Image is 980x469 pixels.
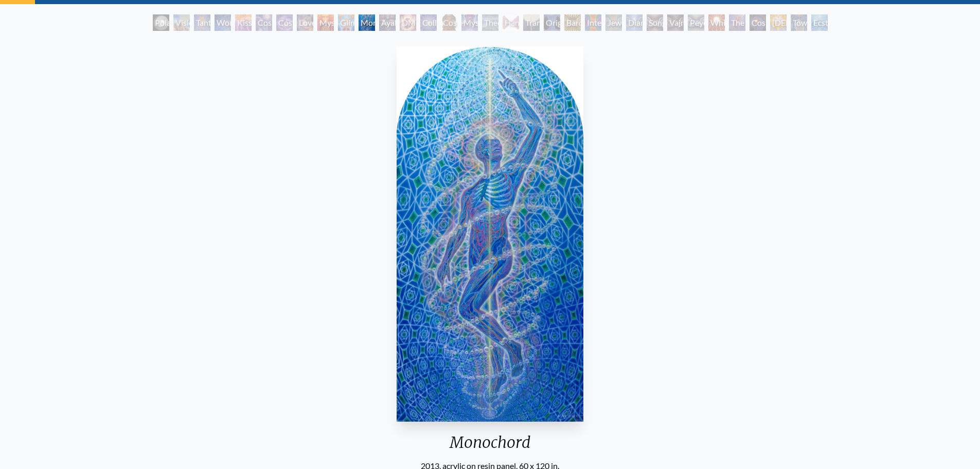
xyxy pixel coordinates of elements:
[400,14,416,31] div: DMT - The Spirit Molecule
[397,46,584,422] img: Monochord-2013-Alex-Grey-watermarked.jpg
[626,14,643,31] div: Diamond Being
[194,14,210,31] div: Tantra
[215,14,231,31] div: Wonder
[153,14,169,31] div: Polar Unity Spiral
[791,14,807,31] div: Toward the One
[729,14,745,31] div: The Great Turn
[482,14,498,31] div: Theologue
[420,14,437,31] div: Collective Vision
[688,14,704,31] div: Peyote Being
[235,14,252,31] div: Kiss of the [MEDICAL_DATA]
[770,14,787,31] div: [DEMOGRAPHIC_DATA]
[441,14,457,31] div: Cosmic [DEMOGRAPHIC_DATA]
[544,14,560,31] div: Original Face
[359,14,375,31] div: Monochord
[393,433,588,460] div: Monochord
[605,14,622,31] div: Jewel Being
[317,14,334,31] div: Mysteriosa 2
[585,14,601,31] div: Interbeing
[173,14,190,31] div: Visionary Origin of Language
[256,14,272,31] div: Cosmic Creativity
[750,14,766,31] div: Cosmic Consciousness
[811,14,828,31] div: Ecstasy
[276,14,293,31] div: Cosmic Artist
[523,14,540,31] div: Transfiguration
[503,14,519,31] div: Hands that See
[708,14,725,31] div: White Light
[461,14,478,31] div: Mystic Eye
[338,14,354,31] div: Glimpsing the Empyrean
[297,14,313,31] div: Love is a Cosmic Force
[564,14,581,31] div: Bardo Being
[667,14,684,31] div: Vajra Being
[647,14,663,31] div: Song of Vajra Being
[379,14,396,31] div: Ayahuasca Visitation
